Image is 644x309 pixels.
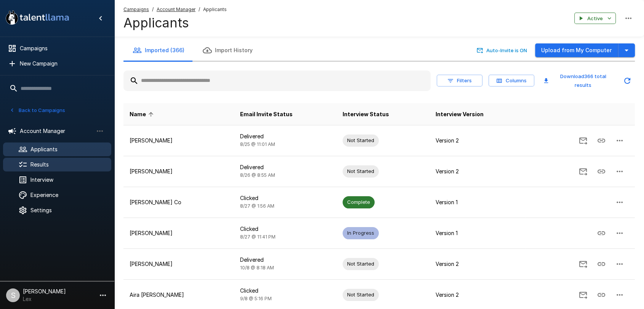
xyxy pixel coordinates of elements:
span: Interview Status [343,110,389,119]
span: 8/27 @ 1:56 AM [240,203,274,209]
span: / [152,6,154,13]
span: 8/25 @ 11:01 AM [240,141,275,147]
span: Not Started [343,260,379,267]
span: Not Started [343,291,379,298]
h4: Applicants [123,15,227,31]
p: Version 2 [436,168,519,175]
span: 9/8 @ 5:16 PM [240,296,272,301]
p: Version 2 [436,291,519,299]
p: Clicked [240,225,330,233]
button: Columns [489,75,534,86]
p: Aira [PERSON_NAME] [130,291,228,299]
span: Send Invitation [574,260,592,267]
span: Send Invitation [574,168,592,174]
button: Auto-Invite is ON [475,45,529,56]
button: Active [574,13,616,24]
p: Delivered [240,256,330,264]
p: Version 1 [436,229,519,237]
p: Delivered [240,163,330,171]
span: Email Invite Status [240,110,293,119]
span: Send Invitation [574,137,592,143]
p: Version 1 [436,199,519,206]
span: Complete [343,199,375,206]
p: Version 2 [436,137,519,144]
span: Send Invitation [574,291,592,298]
span: Copy Interview Link [592,137,610,143]
p: [PERSON_NAME] [130,137,228,144]
span: 10/8 @ 8:18 AM [240,265,274,271]
p: Clicked [240,194,330,202]
u: Campaigns [123,6,149,12]
button: Imported (366) [123,40,194,61]
button: Updated Today - 7:49 PM [620,73,635,88]
span: Copy Interview Link [592,291,610,298]
button: Import History [194,40,262,61]
span: 8/27 @ 11:41 PM [240,234,276,240]
span: Interview Version [436,110,484,119]
span: Copy Interview Link [592,260,610,267]
span: / [199,6,200,13]
p: [PERSON_NAME] [130,168,228,175]
p: Version 2 [436,260,519,268]
span: 8/26 @ 8:55 AM [240,172,275,178]
span: Copy Interview Link [592,168,610,174]
p: [PERSON_NAME] [130,229,228,237]
button: Upload from My Computer [535,43,618,58]
span: Not Started [343,168,379,175]
span: Copy Interview Link [592,229,610,236]
span: Applicants [203,6,227,13]
p: Clicked [240,287,330,295]
p: [PERSON_NAME] [130,260,228,268]
span: Name [130,110,156,119]
u: Account Manager [157,6,195,12]
button: Filters [437,75,482,86]
span: In Progress [343,229,379,237]
p: Delivered [240,133,330,140]
p: [PERSON_NAME] Co [130,199,228,206]
button: Download366 total results [540,70,617,91]
span: Not Started [343,137,379,144]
